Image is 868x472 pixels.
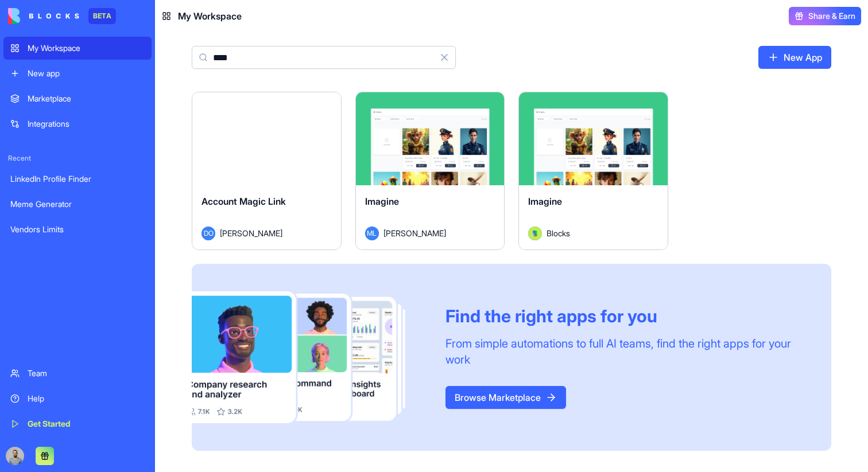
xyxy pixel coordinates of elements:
div: My Workspace [28,42,145,54]
a: Vendors Limits [3,218,152,241]
a: Help [3,387,152,410]
span: Account Magic Link [201,196,286,207]
div: Team [28,368,145,379]
a: Browse Marketplace [445,386,566,409]
div: New app [28,68,145,79]
div: Get Started [28,418,145,430]
a: My Workspace [3,37,152,60]
span: [PERSON_NAME] [220,227,282,239]
span: Imagine [528,196,562,207]
div: Meme Generator [10,198,145,210]
span: My Workspace [178,9,242,23]
img: image_123650291_bsq8ao.jpg [6,447,24,465]
div: LinkedIn Profile Finder [10,173,145,185]
img: Avatar [528,227,542,240]
a: LinkedIn Profile Finder [3,167,152,190]
span: Imagine [365,196,399,207]
div: Vendors Limits [10,224,145,235]
a: New app [3,62,152,85]
a: Marketplace [3,87,152,110]
button: Share & Earn [789,7,861,25]
div: From simple automations to full AI teams, find the right apps for your work [445,336,804,368]
span: DO [201,227,215,240]
span: [PERSON_NAME] [383,227,446,239]
a: BETA [8,8,116,24]
div: Marketplace [28,93,145,104]
a: Account Magic LinkDO[PERSON_NAME] [192,92,342,250]
span: ML [365,227,379,240]
div: BETA [88,8,116,24]
div: Integrations [28,118,145,130]
a: New App [758,46,831,69]
img: Frame_181_egmpey.png [192,291,427,423]
a: ImagineML[PERSON_NAME] [355,92,505,250]
img: logo [8,8,79,24]
a: Meme Generator [3,193,152,216]
span: Blocks [547,227,570,239]
a: Integrations [3,112,152,135]
a: Get Started [3,412,152,435]
span: Share & Earn [808,10,855,22]
a: Team [3,362,152,385]
div: Find the right apps for you [445,306,804,326]
div: Help [28,393,145,404]
span: Recent [3,154,152,163]
a: ImagineAvatarBlocks [518,92,668,250]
